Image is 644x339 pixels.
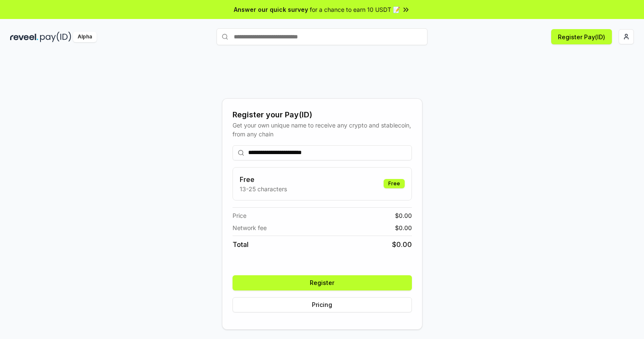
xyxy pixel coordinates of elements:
[384,179,405,188] div: Free
[233,121,412,138] div: Get your own unique name to receive any crypto and stablecoin, from any chain
[233,223,267,232] span: Network fee
[392,239,412,250] span: $ 0.00
[551,29,612,44] button: Register Pay(ID)
[233,211,246,220] span: Price
[240,174,287,184] h3: Free
[233,275,412,290] button: Register
[233,239,249,250] span: Total
[10,32,38,42] img: reveel_dark
[233,297,412,312] button: Pricing
[240,184,287,193] p: 13-25 characters
[395,223,412,232] span: $ 0.00
[234,5,308,14] span: Answer our quick survey
[310,5,400,14] span: for a chance to earn 10 USDT 📝
[233,109,412,121] div: Register your Pay(ID)
[395,211,412,220] span: $ 0.00
[73,32,97,42] div: Alpha
[40,32,71,42] img: pay_id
